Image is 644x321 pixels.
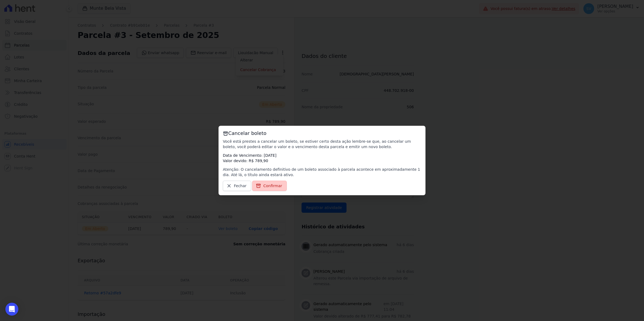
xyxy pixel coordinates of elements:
[263,183,282,189] span: Confirmar
[223,130,421,137] h3: Cancelar boleto
[223,153,421,163] p: Data de Vencimento: [DATE] Valor devido: R$ 789,90
[252,181,287,191] a: Confirmar
[234,183,247,189] span: Fechar
[5,303,18,316] div: Open Intercom Messenger
[223,181,251,191] a: Fechar
[223,167,421,177] p: Atenção: O cancelamento definitivo de um boleto associado à parcela acontece em aproximadamente 1...
[223,139,421,149] p: Você está prestes a cancelar um boleto, se estiver certo desta ação lembre-se que, ao cancelar um...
